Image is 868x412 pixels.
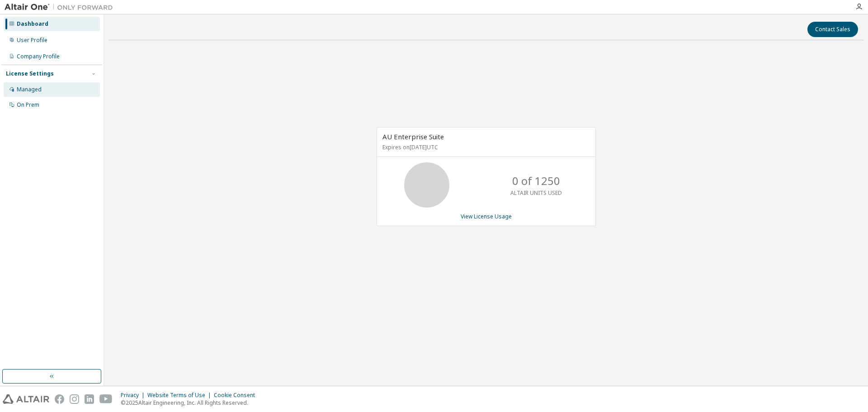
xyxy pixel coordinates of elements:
[17,20,48,28] div: Dashboard
[6,70,54,77] div: License Settings
[382,143,588,151] p: Expires on [DATE] UTC
[510,189,562,197] p: ALTAIR UNITS USED
[214,392,260,399] div: Cookie Consent
[3,394,49,404] img: altair_logo.svg
[512,173,560,189] p: 0 of 1250
[807,22,858,37] button: Contact Sales
[17,37,47,44] div: User Profile
[17,53,60,60] div: Company Profile
[55,394,64,404] img: facebook.svg
[382,132,444,141] span: AU Enterprise Suite
[17,101,39,109] div: On Prem
[85,394,94,404] img: linkedin.svg
[5,3,118,12] img: Altair One
[147,392,214,399] div: Website Terms of Use
[121,399,260,407] p: © 2025 Altair Engineering, Inc. All Rights Reserved.
[461,213,512,220] a: View License Usage
[99,394,113,404] img: youtube.svg
[70,394,79,404] img: instagram.svg
[17,86,42,93] div: Managed
[121,392,147,399] div: Privacy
